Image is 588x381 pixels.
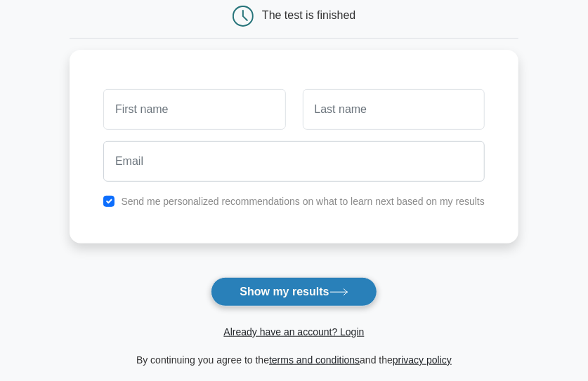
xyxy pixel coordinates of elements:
[103,141,485,182] input: Email
[269,354,360,366] a: terms and conditions
[393,354,452,366] a: privacy policy
[61,352,527,368] div: By continuing you agree to the and the
[262,9,355,21] div: The test is finished
[211,277,377,307] button: Show my results
[121,196,485,207] label: Send me personalized recommendations on what to learn next based on my results
[103,89,285,130] input: First name
[303,89,485,130] input: Last name
[223,326,364,337] a: Already have an account? Login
